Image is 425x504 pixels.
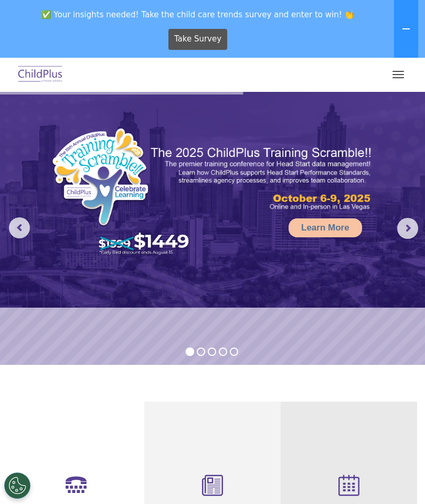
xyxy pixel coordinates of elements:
[16,62,65,87] img: ChildPlus by Procare Solutions
[174,30,221,48] span: Take Survey
[4,472,30,499] button: Cookies Settings
[168,29,228,50] a: Take Survey
[4,4,392,25] span: ✅ Your insights needed! Take the child care trends survey and enter to win! 👏
[289,218,362,237] a: Learn More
